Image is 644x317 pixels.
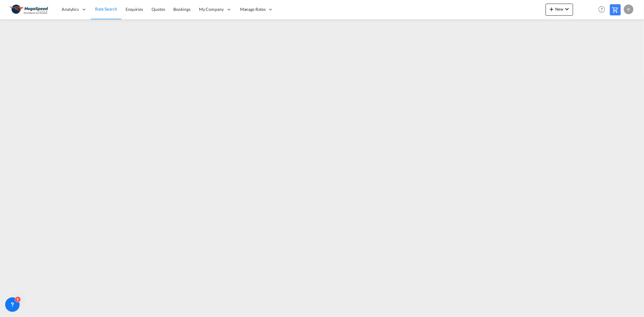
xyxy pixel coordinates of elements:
[546,4,573,16] button: icon-plus 400-fgNewicon-chevron-down
[199,6,224,12] span: My Company
[95,6,117,11] span: Rate Search
[152,7,165,12] span: Quotes
[9,3,50,16] img: ad002ba0aea611eda5429768204679d3.JPG
[597,4,610,15] div: Help
[597,4,607,14] span: Help
[62,6,79,12] span: Analytics
[548,5,555,13] md-icon: icon-plus 400-fg
[240,6,266,12] span: Manage Rates
[126,7,143,12] span: Enquiries
[624,5,633,14] div: R
[174,7,191,12] span: Bookings
[563,5,571,13] md-icon: icon-chevron-down
[548,7,571,11] span: New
